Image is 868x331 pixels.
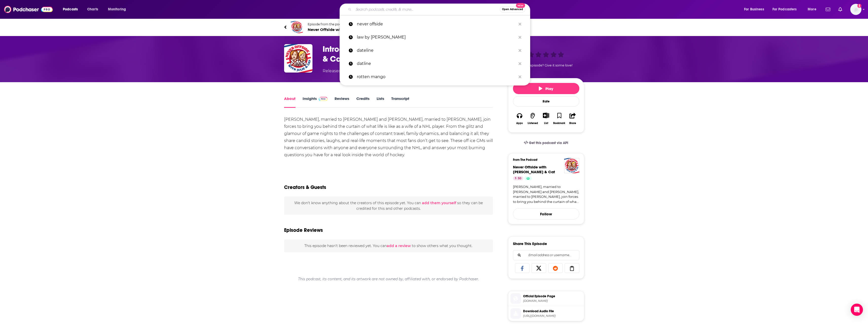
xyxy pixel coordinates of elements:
span: Download Audio File [523,309,582,313]
div: [PERSON_NAME], married to [PERSON_NAME] and [PERSON_NAME], married to [PERSON_NAME], join forces ... [284,116,493,159]
p: law by mike [357,31,516,44]
span: Open Advanced [502,8,523,11]
a: InsightsPodchaser Pro [303,96,328,108]
a: Show notifications dropdown [836,5,844,14]
img: User Profile [850,4,861,15]
span: audioboom.com [523,299,582,303]
p: never offside [357,18,516,31]
button: Show More Button [541,113,551,118]
img: Never Offside with Julie & Cat [291,21,303,33]
a: [PERSON_NAME], married to [PERSON_NAME] and [PERSON_NAME], married to [PERSON_NAME], join forces ... [513,184,579,204]
div: List [544,121,548,125]
a: Download Audio File[URL][DOMAIN_NAME] [510,308,582,319]
div: Search followers [513,250,579,260]
button: Listened [526,109,539,128]
button: open menu [804,5,823,13]
div: Bookmark [553,122,565,125]
a: 50 [513,176,523,180]
a: datline [340,57,530,70]
div: Rate [513,96,579,107]
a: never offside [340,18,530,31]
h1: Introducing Never Offside with Julie & Cat [323,44,500,64]
a: Never Offside with Julie & CatEpisode from the podcastNever Offside with [PERSON_NAME] & Cat50 [284,21,584,33]
div: This podcast, its content, and its artwork are not owned by, affiliated with, or endorsed by Podc... [284,273,493,285]
span: More [808,6,816,13]
div: Search podcasts, credits, & more... [344,4,535,15]
img: Podchaser Pro [319,97,328,101]
a: Lists [377,96,384,108]
div: Released [DATE] [323,68,355,74]
a: Share on X/Twitter [531,263,546,273]
h2: Creators & Guests [284,184,326,190]
button: Bookmark [553,109,566,128]
button: Show profile menu [850,4,861,15]
a: Transcript [391,96,409,108]
div: Show More ButtonList [539,109,552,128]
span: 50 [518,176,521,181]
p: datline [357,57,516,70]
a: Credits [356,96,370,108]
img: Podchaser - Follow, Share and Rate Podcasts [4,5,53,14]
a: Share on Reddit [548,263,563,273]
button: open menu [59,5,84,13]
button: Share [566,109,579,128]
span: New [516,3,525,8]
button: open menu [741,5,770,13]
img: Never Offside with Julie & Cat [564,158,579,173]
a: About [284,96,296,108]
a: Copy Link [565,263,579,273]
span: For Podcasters [772,6,797,13]
span: Never Offside with [PERSON_NAME] & Cat [308,27,402,32]
span: Play [539,86,553,91]
div: Open Intercom Messenger [851,304,863,316]
a: Official Episode Page[DOMAIN_NAME] [510,293,582,304]
span: Good episode? Give it some love! [520,63,572,67]
input: Email address or username... [517,250,575,260]
span: Get this podcast via API [529,141,568,145]
a: law by [PERSON_NAME] [340,31,530,44]
a: Charts [84,5,101,13]
button: add a review [387,243,411,249]
span: This episode hasn't been reviewed yet. You can to show others what you thought. [304,243,472,248]
img: Introducing Never Offside with Julie & Cat [284,44,312,73]
p: rotten mango [357,70,516,83]
span: Charts [87,6,98,13]
button: Play [513,83,579,94]
span: https://audioboom.com/posts/8634373.mp3?modified=1736443317&sid=5147830&source=rss [523,314,582,318]
button: Open AdvancedNew [500,6,525,12]
span: Episode from the podcast [308,22,402,26]
span: Never Offside with [PERSON_NAME] & Cat [513,165,555,174]
span: Podcasts [63,6,78,13]
div: Share [569,122,576,125]
a: rotten mango [340,70,530,83]
a: Reviews [335,96,349,108]
button: open menu [104,5,133,13]
a: Show notifications dropdown [824,5,832,14]
span: We don't know anything about the creators of this episode yet . You can so they can be credited f... [294,201,483,211]
a: Get this podcast via API [520,137,572,149]
span: Official Episode Page [523,294,582,299]
p: dateline [357,44,516,57]
div: Apps [516,122,523,125]
div: Listened [528,122,538,125]
a: Share on Facebook [515,263,530,273]
input: Search podcasts, credits, & more... [354,5,500,13]
button: Follow [513,208,579,219]
h3: Episode Reviews [284,227,323,233]
svg: Add a profile image [857,4,861,8]
span: For Business [744,6,764,13]
span: Logged in as mstotter [850,4,861,15]
h3: From The Podcast [513,158,575,162]
span: Monitoring [108,6,126,13]
a: Never Offside with Julie & Cat [513,165,555,174]
a: dateline [340,44,530,57]
button: open menu [769,5,804,13]
h3: Share This Episode [513,241,547,246]
button: Apps [513,109,526,128]
button: add them yourself [422,201,456,205]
